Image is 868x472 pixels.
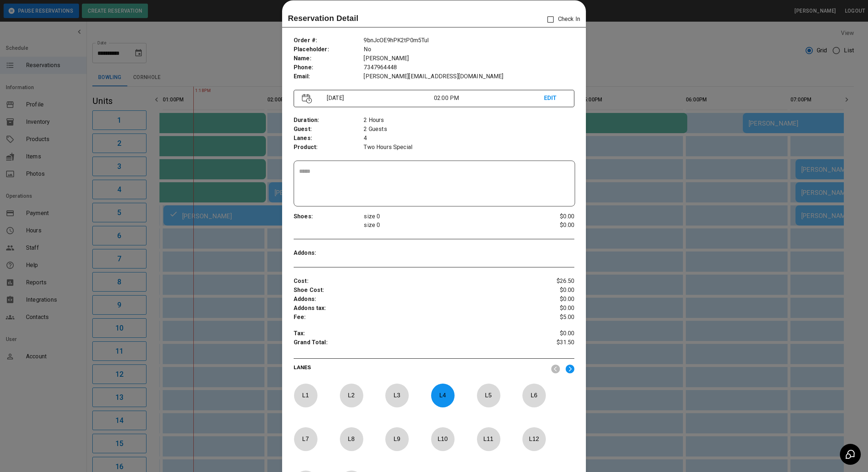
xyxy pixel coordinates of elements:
[294,212,364,221] p: Shoes :
[294,431,317,447] p: L 7
[288,12,359,24] p: Reservation Detail
[294,295,527,304] p: Addons :
[294,125,364,134] p: Guest :
[294,364,545,374] p: LANES
[364,134,574,143] p: 4
[364,116,574,125] p: 2 Hours
[522,431,546,447] p: L 12
[527,221,574,230] p: $0.00
[527,304,574,313] p: $0.00
[294,286,527,295] p: Shoe Cost :
[434,94,544,102] p: 02:00 PM
[364,45,574,54] p: No
[294,387,317,404] p: L 1
[527,313,574,322] p: $5.00
[294,63,364,72] p: Phone :
[364,125,574,134] p: 2 Guests
[385,431,409,447] p: L 9
[385,387,409,404] p: L 3
[324,94,434,102] p: [DATE]
[364,221,527,230] p: size 0
[294,313,527,322] p: Fee :
[364,72,574,81] p: [PERSON_NAME][EMAIL_ADDRESS][DOMAIN_NAME]
[522,387,546,404] p: L 6
[527,295,574,304] p: $0.00
[294,45,364,54] p: Placeholder :
[551,364,560,373] img: nav_left.svg
[477,387,500,404] p: L 5
[364,54,574,63] p: [PERSON_NAME]
[294,54,364,63] p: Name :
[527,212,574,221] p: $0.00
[431,387,455,404] p: L 4
[294,36,364,45] p: Order # :
[339,387,363,404] p: L 2
[294,277,527,286] p: Cost :
[364,63,574,72] p: 7347964448
[477,431,500,447] p: L 11
[431,431,455,447] p: L 10
[294,116,364,125] p: Duration :
[364,36,574,45] p: 9bnJcOE9hPK2tP0m5TuI
[294,338,527,349] p: Grand Total :
[527,329,574,338] p: $0.00
[294,249,364,258] p: Addons :
[339,431,363,447] p: L 8
[543,12,580,27] p: Check In
[294,134,364,143] p: Lanes :
[294,329,527,338] p: Tax :
[544,94,566,103] p: EDIT
[294,304,527,313] p: Addons tax :
[294,72,364,81] p: Email :
[566,364,574,373] img: right.svg
[294,143,364,152] p: Product :
[527,338,574,349] p: $31.50
[302,94,312,104] img: Vector
[364,212,527,221] p: size 0
[527,286,574,295] p: $0.00
[364,143,574,152] p: Two Hours Special
[527,277,574,286] p: $26.50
